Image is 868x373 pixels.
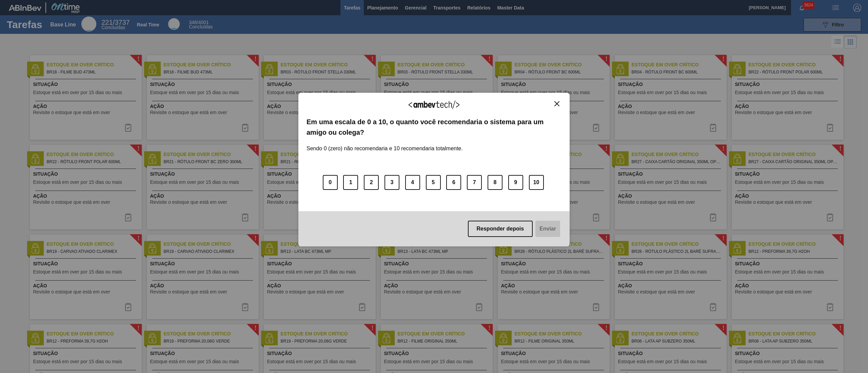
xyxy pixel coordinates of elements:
[467,175,482,190] button: 7
[468,221,533,237] button: Responder depois
[508,175,523,190] button: 9
[409,101,459,109] img: Logo Ambevtech
[364,175,379,190] button: 2
[554,101,559,106] img: Close
[488,175,502,190] button: 8
[552,101,561,107] button: Close
[426,175,441,190] button: 5
[405,175,420,190] button: 4
[343,175,358,190] button: 1
[446,175,461,190] button: 6
[384,175,399,190] button: 3
[307,137,463,152] label: Sendo 0 (zero) não recomendaria e 10 recomendaria totalmente.
[529,175,544,190] button: 10
[307,117,561,137] label: Em uma escala de 0 a 10, o quanto você recomendaria o sistema para um amigo ou colega?
[323,175,338,190] button: 0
